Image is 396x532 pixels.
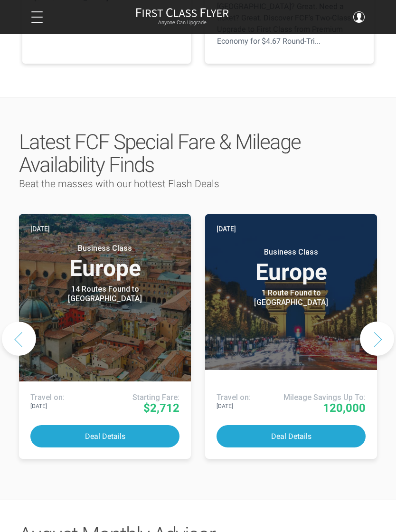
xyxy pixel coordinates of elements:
[19,130,301,177] span: Latest FCF Special Fare & Mileage Availability Finds
[136,19,229,26] small: Anyone Can Upgrade
[205,214,377,459] a: [DATE] Business ClassEurope 1 Route Found to [GEOGRAPHIC_DATA] Use These Miles / Points: Travel o...
[232,288,350,307] div: 1 Route Found to [GEOGRAPHIC_DATA]
[217,247,366,284] h3: Europe
[30,425,179,447] button: Deal Details
[2,322,36,356] button: Previous slide
[217,425,366,447] button: Deal Details
[46,285,164,304] div: 14 Routes Found to [GEOGRAPHIC_DATA]
[30,224,50,234] time: [DATE]
[19,214,191,459] a: [DATE] Business ClassEurope 14 Routes Found to [GEOGRAPHIC_DATA] Airlines offering special fares:...
[46,244,164,253] small: Business Class
[30,244,179,280] h3: Europe
[136,8,229,27] a: First Class FlyerAnyone Can Upgrade
[136,8,229,18] img: First Class Flyer
[217,224,236,234] time: [DATE]
[360,322,394,356] button: Next slide
[232,247,350,257] small: Business Class
[19,178,219,190] span: Beat the masses with our hottest Flash Deals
